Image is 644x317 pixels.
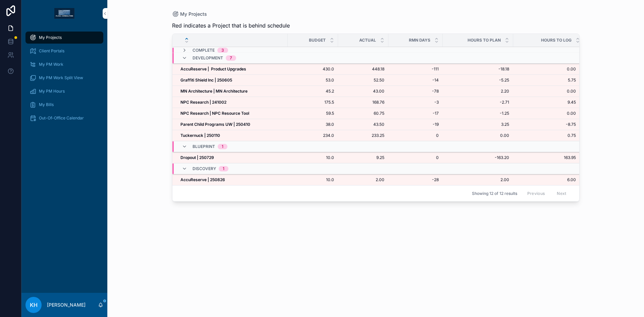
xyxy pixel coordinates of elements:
a: 5.75 [513,77,576,83]
a: My Bills [25,99,103,111]
a: 10.0 [292,155,334,160]
strong: Parent Child Programs UW | 250410 [180,122,250,127]
strong: MN Architecture | MN Architecture [180,89,248,94]
span: 0.00 [513,66,576,72]
a: 53.0 [292,77,334,83]
strong: NPC Research | 241002 [180,100,226,105]
a: Dropout | 250729 [180,155,284,160]
span: My PM Work Split View [39,75,83,81]
span: Out-Of-Office Calendar [39,115,84,121]
span: Client Portals [39,48,64,54]
span: KH [30,301,38,309]
span: -5.25 [447,77,509,83]
span: My Projects [180,11,207,17]
strong: AccuReserve | Product Upgrades [180,66,246,71]
a: 0 [392,155,439,160]
a: 6.00 [513,177,576,182]
a: My PM Work [25,58,103,70]
a: 163.95 [513,155,576,160]
a: -1.25 [447,111,509,116]
a: 59.5 [292,111,334,116]
a: -78 [392,89,439,94]
a: 430.0 [292,66,334,72]
a: 0.00 [513,89,576,94]
span: 43.00 [342,89,384,94]
a: -111 [392,66,439,72]
span: Development [193,55,223,61]
a: -8.75 [513,122,576,127]
a: 175.5 [292,100,334,105]
a: -17 [392,111,439,116]
span: Actual [359,38,376,43]
a: Tuckernuck | 250110 [180,133,284,138]
a: 0.75 [513,133,576,138]
a: 43.50 [342,122,384,127]
span: 2.20 [447,89,509,94]
a: 0 [392,133,439,138]
a: 10.0 [292,177,334,182]
a: 168.76 [342,100,384,105]
span: 448.18 [342,66,384,72]
a: 38.0 [292,122,334,127]
a: Out-Of-Office Calendar [25,112,103,124]
div: 1 [223,166,224,171]
span: Hours to Log [541,38,572,43]
a: Parent Child Programs UW | 250410 [180,122,284,127]
a: 233.25 [342,133,384,138]
span: Blueprint [193,144,215,149]
a: 9.25 [342,155,384,160]
a: 45.2 [292,89,334,94]
a: 9.45 [513,100,576,105]
a: -28 [392,177,439,182]
a: My Projects [172,11,207,17]
strong: Graffiti Shield Inc | 250605 [180,77,232,83]
a: -14 [392,77,439,83]
a: -19 [392,122,439,127]
a: 60.75 [342,111,384,116]
a: My Projects [25,32,103,44]
a: NPC Research | NPC Resource Tool [180,111,284,116]
a: 0.00 [513,111,576,116]
strong: AccuReserve | 250826 [180,177,225,182]
a: 3.25 [447,122,509,127]
a: 2.00 [342,177,384,182]
a: -18.18 [447,66,509,72]
a: 0.00 [447,133,509,138]
a: -163.20 [447,155,509,160]
a: MN Architecture | MN Architecture [180,89,284,94]
span: Red indicates a Project that is behind schedule [172,21,290,30]
span: Showing 12 of 12 results [472,191,517,196]
strong: Tuckernuck | 250110 [180,133,220,138]
div: 3 [221,48,224,53]
span: 52.50 [342,77,384,83]
a: Client Portals [25,45,103,57]
a: Graffiti Shield Inc | 250605 [180,77,284,83]
a: 2.00 [447,177,509,182]
strong: Dropout | 250729 [180,155,214,160]
span: RMN Days [409,38,430,43]
span: My Bills [39,102,54,107]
